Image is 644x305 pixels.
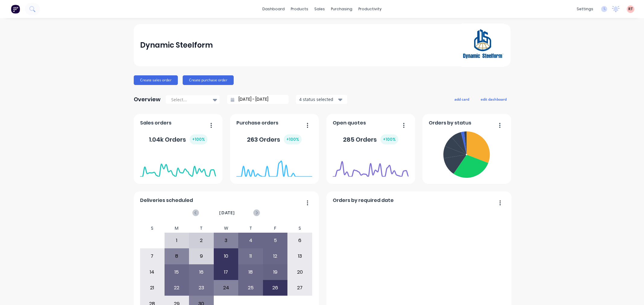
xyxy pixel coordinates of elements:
img: Factory [11,5,20,14]
div: + 100 % [284,134,302,144]
div: 9 [189,249,213,264]
button: add card [450,95,473,103]
div: 21 [140,280,164,295]
div: 7 [140,249,164,264]
div: 3 [214,233,238,248]
div: 26 [263,280,287,295]
div: F [263,224,288,233]
div: products [288,5,311,14]
div: 4 [239,233,263,248]
button: Create sales order [134,75,178,85]
div: 4 status selected [299,96,337,102]
div: M [165,224,189,233]
button: edit dashboard [477,95,511,103]
div: sales [311,5,328,14]
div: 16 [189,265,213,280]
div: 19 [263,265,287,280]
div: productivity [355,5,385,14]
div: 1 [165,233,189,248]
img: Dynamic Steelform [462,24,504,67]
span: Orders by status [429,119,471,127]
div: 14 [140,265,164,280]
div: S [140,224,165,233]
div: 263 Orders [247,134,302,144]
div: settings [574,5,596,14]
div: 15 [165,265,189,280]
div: + 100 % [190,134,207,144]
div: 23 [189,280,213,295]
div: 25 [239,280,263,295]
div: Dynamic Steelform [140,39,213,51]
div: 5 [263,233,287,248]
div: + 100 % [380,134,398,144]
div: purchasing [328,5,355,14]
span: Purchase orders [236,119,278,127]
div: 1.04k Orders [149,134,207,144]
div: T [189,224,214,233]
span: Deliveries scheduled [140,197,193,204]
span: RT [628,6,633,12]
div: S [287,224,312,233]
div: 27 [288,280,312,295]
div: W [214,224,239,233]
a: dashboard [259,5,288,14]
div: 24 [214,280,238,295]
div: 22 [165,280,189,295]
div: 8 [165,249,189,264]
div: 20 [288,265,312,280]
div: 11 [239,249,263,264]
span: Open quotes [333,119,366,127]
div: 13 [288,249,312,264]
span: [DATE] [219,209,235,216]
div: 12 [263,249,287,264]
div: 285 Orders [343,134,398,144]
div: 10 [214,249,238,264]
span: Sales orders [140,119,171,127]
button: 4 status selected [296,95,347,104]
div: T [238,224,263,233]
div: 17 [214,265,238,280]
div: Overview [134,93,161,105]
div: 18 [239,265,263,280]
button: Create purchase order [183,75,234,85]
div: 6 [288,233,312,248]
div: 2 [189,233,213,248]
